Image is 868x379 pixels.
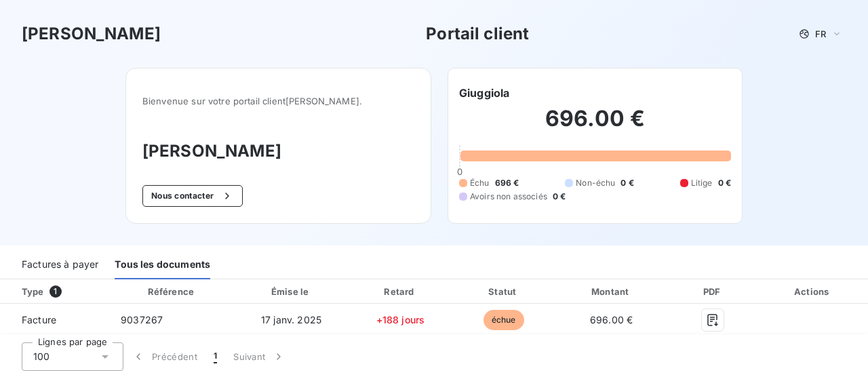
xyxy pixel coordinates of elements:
[470,177,490,189] span: Échu
[620,177,633,189] span: 0 €
[14,285,107,298] div: Type
[237,285,346,298] div: Émise le
[214,350,217,363] span: 1
[553,191,566,203] span: 0 €
[205,342,225,371] button: 1
[484,310,524,330] span: échue
[459,105,731,146] h2: 696.00 €
[557,285,666,298] div: Montant
[22,22,161,46] h3: [PERSON_NAME]
[261,314,321,325] span: 17 janv. 2025
[142,96,414,106] span: Bienvenue sur votre portail client [PERSON_NAME] .
[718,177,731,189] span: 0 €
[142,139,414,163] h3: [PERSON_NAME]
[376,314,425,325] span: +188 jours
[121,314,163,325] span: 9037267
[691,177,713,189] span: Litige
[115,251,210,279] div: Tous les documents
[815,28,826,39] span: FR
[426,22,529,46] h3: Portail client
[671,285,755,298] div: PDF
[457,166,462,177] span: 0
[50,285,62,298] span: 1
[576,177,615,189] span: Non-échu
[459,85,509,101] h6: Giuggiola
[11,313,99,327] span: Facture
[225,342,294,371] button: Suivant
[470,191,547,203] span: Avoirs non associés
[33,350,50,363] span: 100
[22,251,98,279] div: Factures à payer
[351,285,450,298] div: Retard
[148,286,194,297] div: Référence
[123,342,205,371] button: Précédent
[590,314,633,325] span: 696.00 €
[455,285,551,298] div: Statut
[142,185,243,207] button: Nous contacter
[495,177,519,189] span: 696 €
[760,285,865,298] div: Actions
